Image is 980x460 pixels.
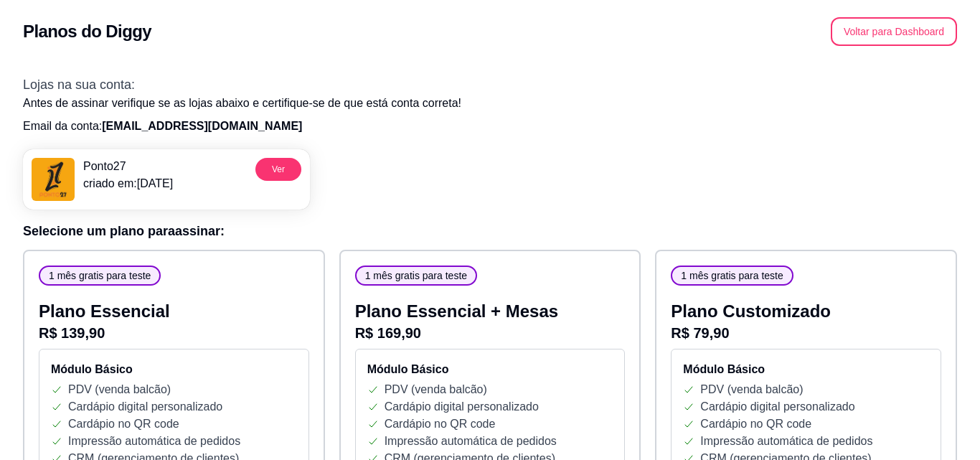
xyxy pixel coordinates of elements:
[68,416,179,433] p: Cardápio no QR code
[683,361,929,378] h4: Módulo Básico
[831,25,957,37] a: Voltar para Dashboard
[102,120,302,132] span: [EMAIL_ADDRESS][DOMAIN_NAME]
[700,381,803,398] p: PDV (venda balcão)
[367,361,613,378] h4: Módulo Básico
[43,268,156,283] span: 1 mês gratis para teste
[39,323,309,343] p: R$ 139,90
[32,158,75,201] img: menu logo
[671,323,941,343] p: R$ 79,90
[23,149,310,210] a: menu logoPonto27criado em:[DATE]Ver
[700,398,854,416] p: Cardápio digital personalizado
[700,416,811,433] p: Cardápio no QR code
[700,433,872,450] p: Impressão automática de pedidos
[671,300,941,323] p: Plano Customizado
[831,17,957,46] button: Voltar para Dashboard
[385,416,496,433] p: Cardápio no QR code
[23,118,957,135] p: Email da conta:
[23,221,957,241] h3: Selecione um plano para assinar :
[23,95,957,112] p: Antes de assinar verifique se as lojas abaixo e certifique-se de que está conta correta!
[355,300,626,323] p: Plano Essencial + Mesas
[68,381,171,398] p: PDV (venda balcão)
[51,361,297,378] h4: Módulo Básico
[39,300,309,323] p: Plano Essencial
[355,323,626,343] p: R$ 169,90
[385,381,487,398] p: PDV (venda balcão)
[83,175,173,192] p: criado em: [DATE]
[68,398,222,416] p: Cardápio digital personalizado
[23,75,957,95] h3: Lojas na sua conta:
[68,433,240,450] p: Impressão automática de pedidos
[385,398,539,416] p: Cardápio digital personalizado
[23,20,151,43] h2: Planos do Diggy
[385,433,557,450] p: Impressão automática de pedidos
[255,158,301,181] button: Ver
[359,268,473,283] span: 1 mês gratis para teste
[83,158,173,175] p: Ponto27
[675,268,788,283] span: 1 mês gratis para teste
